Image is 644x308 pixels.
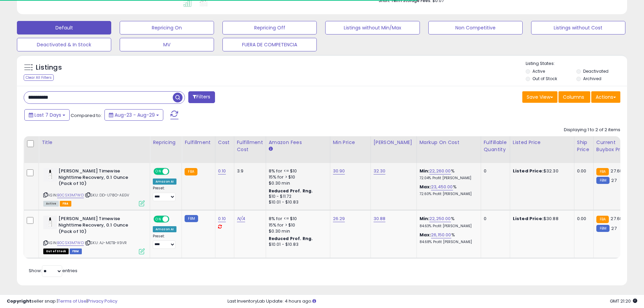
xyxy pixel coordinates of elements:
div: Fulfillment [185,139,212,146]
span: Aug-23 - Aug-29 [115,112,155,118]
div: Displaying 1 to 2 of 2 items [564,127,620,133]
div: $32.30 [513,168,569,174]
button: FUERA DE COMPETENCIA [222,38,317,51]
div: Min Price [333,139,368,146]
span: OFF [168,169,179,174]
div: Fulfillable Quantity [484,139,507,153]
div: Cost [218,139,231,146]
button: Save View [522,91,557,103]
button: Listings without Min/Max [325,21,420,34]
div: Amazon AI [153,226,176,232]
a: 32.30 [374,168,386,174]
span: Columns [563,94,584,100]
a: 23,450.00 [431,184,453,190]
div: $10.01 - $10.83 [269,199,325,205]
div: Current Buybox Price [596,139,631,153]
div: Listed Price [513,139,571,146]
label: Active [532,68,545,74]
div: Amazon Fees [269,139,327,146]
div: $30.88 [513,216,569,222]
span: OFF [168,216,179,222]
a: Terms of Use [58,298,87,304]
span: All listings currently available for purchase on Amazon [43,201,59,207]
b: Listed Price: [513,168,544,174]
p: 72.60% Profit [PERSON_NAME] [420,192,476,196]
span: 27 [611,177,616,184]
small: FBM [596,225,610,232]
small: FBA [596,216,609,223]
div: Repricing [153,139,179,146]
b: [PERSON_NAME] Timewise Nighttime Recovery, 0.1 Ounce (Pack of 10) [58,216,141,236]
small: FBA [596,168,609,175]
button: Deactivated & In Stock [17,38,111,51]
a: Privacy Policy [88,298,117,304]
div: 0 [484,216,505,222]
div: Fulfillment Cost [237,139,263,153]
a: 30.90 [333,168,345,174]
span: Compared to: [71,112,102,119]
b: Reduced Prof. Rng. [269,236,313,241]
div: 3.9 [237,168,261,174]
img: 219TYvzo35L._SL40_.jpg [43,168,57,182]
span: 27.68 [611,168,622,174]
div: ASIN: [43,216,145,253]
small: Amazon Fees. [269,146,273,152]
h5: Listings [36,63,62,72]
button: Actions [591,91,620,103]
p: Listing States: [526,61,627,67]
span: Last 7 Days [34,112,61,118]
b: Reduced Prof. Rng. [269,188,313,194]
span: | SKU: AJ-METB-X9VR [85,240,127,245]
div: Preset: [153,186,176,201]
div: $10 - $11.72 [269,194,325,199]
span: ON [154,216,163,222]
button: Last 7 Days [24,109,70,121]
label: Deactivated [583,68,609,74]
b: Max: [420,184,431,190]
a: 22,250.00 [429,215,451,222]
button: Repricing On [120,21,214,34]
span: All listings that are currently out of stock and unavailable for purchase on Amazon [43,248,69,254]
span: 2025-09-6 21:20 GMT [610,298,637,304]
small: FBM [185,215,198,222]
p: 84.68% Profit [PERSON_NAME] [420,240,476,244]
div: Ship Price [577,139,591,153]
div: Last InventoryLab Update: 4 hours ago. [228,298,637,305]
span: ON [154,169,163,174]
b: [PERSON_NAME] Timewise Nighttime Recovery, 0.1 Ounce (Pack of 10) [58,168,141,189]
span: Show: entries [29,267,77,274]
small: FBA [185,168,197,175]
div: Markup on Cost [420,139,478,146]
a: 26.29 [333,215,345,222]
div: $10.01 - $10.83 [269,242,325,247]
a: B0CSX3M7WD [57,240,84,246]
div: % [420,232,476,244]
div: 15% for > $10 [269,174,325,180]
div: Amazon AI [153,179,176,185]
a: B0CSX3M7WD [57,192,84,198]
span: FBM [70,248,82,254]
div: 0.00 [577,168,588,174]
label: Out of Stock [532,76,557,81]
div: Preset: [153,234,176,249]
div: % [420,184,476,196]
button: Listings without Cost [531,21,625,34]
div: 8% for <= $10 [269,168,325,174]
b: Min: [420,215,430,222]
span: | SKU: DD-U78O-AEGV [85,192,129,198]
span: 27 [611,225,616,232]
small: FBM [596,177,610,184]
label: Archived [583,76,601,81]
b: Min: [420,168,430,174]
div: % [420,216,476,228]
button: Columns [558,91,590,103]
div: Title [42,139,147,146]
div: 8% for <= $10 [269,216,325,222]
button: Repricing Off [222,21,317,34]
a: 22,260.00 [429,168,451,174]
button: Default [17,21,111,34]
a: 30.88 [374,215,386,222]
div: [PERSON_NAME] [374,139,414,146]
div: % [420,168,476,181]
img: 219TYvzo35L._SL40_.jpg [43,216,57,229]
